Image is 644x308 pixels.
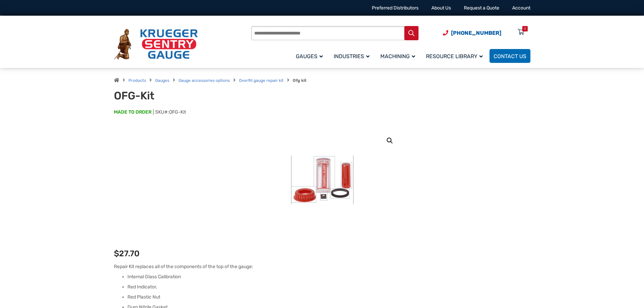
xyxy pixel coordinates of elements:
a: About Us [431,5,451,11]
span: OFG-Kit [169,109,186,115]
a: Machining [376,48,422,64]
span: Contact Us [494,53,526,60]
a: Preferred Distributors [372,5,419,11]
strong: Ofg kit [293,78,307,83]
a: Phone Number (920) 434-8860 [443,29,501,37]
a: Account [512,5,530,11]
a: Contact Us [490,49,530,63]
a: Products [128,78,146,83]
li: Red Plastic Nut [127,294,530,301]
a: Gauges [155,78,169,83]
span: Resource Library [426,53,483,60]
span: [PHONE_NUMBER] [451,30,501,36]
a: Gauges [292,48,330,64]
span: SKU#: [153,109,186,115]
a: Overfill gauge repair kit [239,78,284,83]
li: Red Indicator, [127,284,530,290]
p: Repair Kit replaces all of the components of the top of the gauge: [114,263,530,270]
span: Gauges [296,53,323,60]
h1: OFG-Kit [114,89,281,102]
bdi: 27.70 [114,249,140,258]
a: Resource Library [422,48,490,64]
span: Machining [380,53,415,60]
span: MADE TO ORDER [114,109,151,116]
a: View full-screen image gallery [384,135,396,147]
span: Industries [334,53,369,60]
img: Krueger Sentry Gauge [114,29,198,60]
a: Industries [330,48,376,64]
li: Internal Glass Calibration [127,274,530,280]
span: $ [114,249,119,258]
a: Request a Quote [464,5,499,11]
div: 0 [524,26,526,31]
a: Gauge accessories options [178,78,230,83]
